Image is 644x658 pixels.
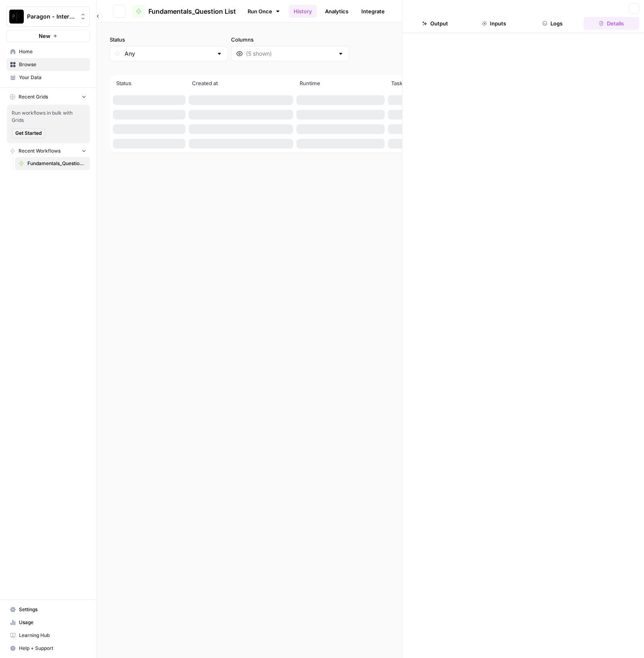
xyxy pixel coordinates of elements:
[39,32,50,40] span: New
[19,74,86,81] span: Your Data
[231,36,349,44] label: Columns
[19,632,86,639] span: Learning Hub
[386,75,459,93] th: Tasks
[356,5,390,18] a: Integrate
[407,17,463,30] button: Output
[19,619,86,626] span: Usage
[110,36,228,44] label: Status
[6,629,90,642] a: Learning Hub
[19,645,86,652] span: Help + Support
[6,30,90,42] button: New
[19,147,60,155] span: Recent Workflows
[6,616,90,629] a: Usage
[295,75,386,93] th: Runtime
[19,61,86,68] span: Browse
[6,603,90,616] a: Settings
[289,5,317,18] a: History
[525,17,581,30] button: Logs
[19,606,86,613] span: Settings
[6,642,90,655] button: Help + Support
[15,130,42,137] span: Get Started
[320,5,353,18] a: Analytics
[125,50,213,58] input: Any
[584,17,639,30] button: Details
[6,145,90,157] button: Recent Workflows
[6,71,90,84] a: Your Data
[246,50,334,58] input: (5 shown)
[242,4,286,18] a: Run Once
[6,91,90,103] button: Recent Grids
[19,48,86,55] span: Home
[6,58,90,71] a: Browse
[132,5,236,18] a: Fundamentals_Question List
[9,9,24,24] img: Paragon - Internal Usage Logo
[466,17,522,30] button: Inputs
[6,45,90,58] a: Home
[15,157,90,170] a: Fundamentals_Question List
[12,128,45,138] button: Get Started
[19,93,48,101] span: Recent Grids
[187,75,295,93] th: Created at
[27,13,76,21] span: Paragon - Internal Usage
[111,75,187,93] th: Status
[6,6,90,27] button: Workspace: Paragon - Internal Usage
[148,6,236,16] span: Fundamentals_Question List
[12,109,85,124] span: Run workflows in bulk with Grids
[27,160,86,167] span: Fundamentals_Question List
